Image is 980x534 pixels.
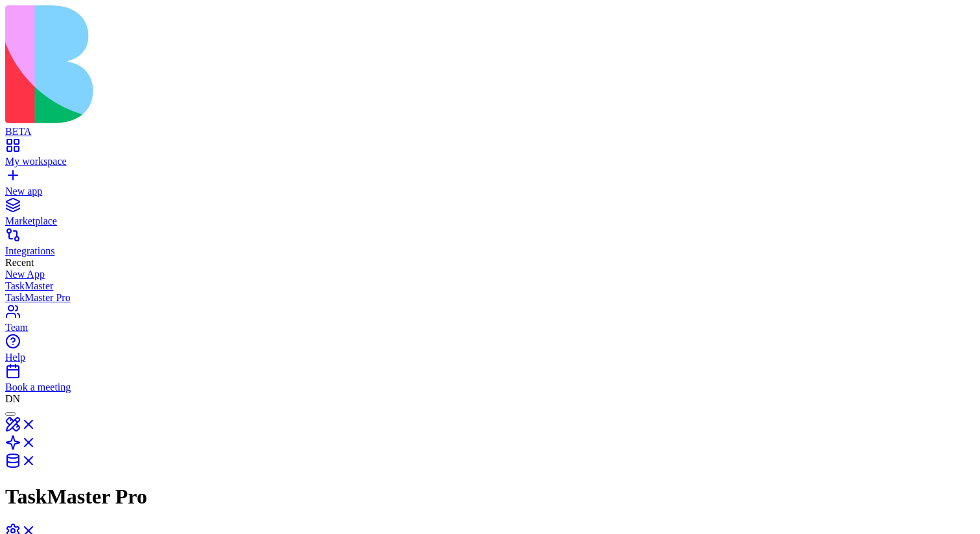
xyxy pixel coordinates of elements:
a: TaskMaster Pro [5,292,975,304]
a: TaskMaster [5,280,975,292]
a: New app [5,174,975,197]
div: Book a meeting [5,382,975,393]
a: BETA [5,114,975,138]
div: Help [5,352,975,363]
div: Integrations [5,245,975,257]
a: Integrations [5,234,975,257]
a: Marketplace [5,204,975,227]
div: New app [5,186,975,197]
img: logo [5,5,526,123]
span: Recent [5,257,34,268]
a: Help [5,340,975,363]
div: BETA [5,126,975,138]
a: Book a meeting [5,370,975,393]
div: My workspace [5,156,975,167]
a: New App [5,269,975,280]
h1: TaskMaster Pro [5,485,975,509]
span: DN [5,393,20,404]
div: Team [5,322,975,334]
div: Marketplace [5,215,975,227]
a: My workspace [5,144,975,167]
a: Team [5,310,975,334]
